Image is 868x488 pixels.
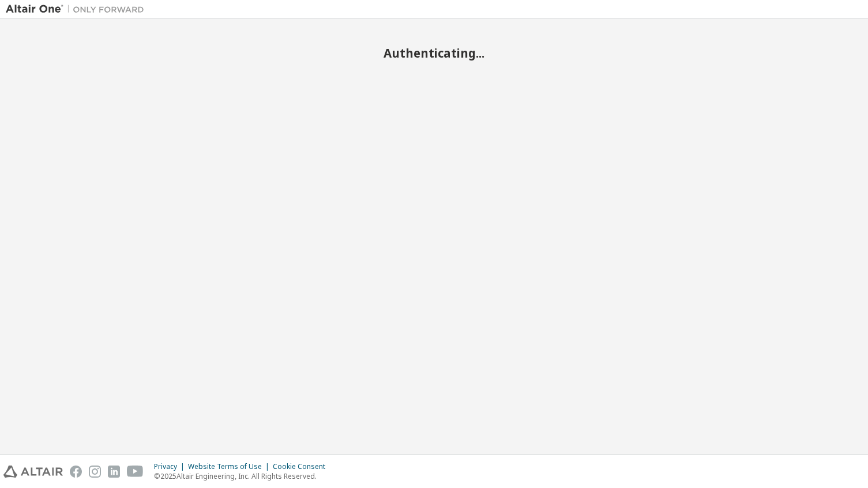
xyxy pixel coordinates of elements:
div: Website Terms of Use [188,462,273,471]
img: instagram.svg [89,466,101,478]
h2: Authenticating... [6,46,862,60]
p: © 2025 Altair Engineering, Inc. All Rights Reserved. [154,471,332,481]
img: Altair One [6,3,150,15]
div: Privacy [154,462,188,471]
img: facebook.svg [70,466,82,478]
img: linkedin.svg [108,466,120,478]
div: Cookie Consent [273,462,332,471]
img: altair_logo.svg [3,466,63,478]
img: youtube.svg [127,466,144,478]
